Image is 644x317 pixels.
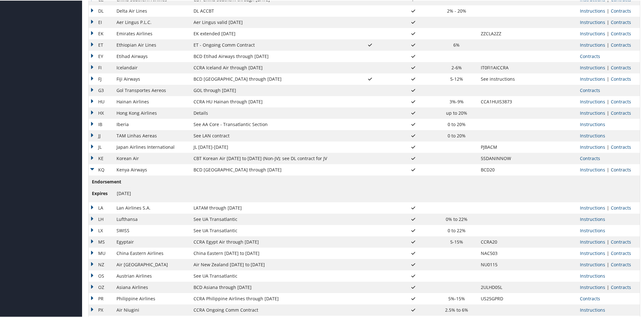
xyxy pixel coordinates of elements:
[113,5,190,16] td: Delta Air Lines
[605,64,611,70] span: |
[611,98,631,104] a: View Contracts
[580,272,605,278] a: View Ticketing Instructions
[580,143,605,149] a: View Ticketing Instructions
[435,130,478,141] td: 0 to 20%
[113,27,190,39] td: Emirates Airlines
[89,141,113,152] td: JL
[611,64,631,70] a: View Contracts
[605,143,611,149] span: |
[117,190,131,196] span: [DATE]
[113,304,190,315] td: Air Niugini
[190,213,349,224] td: See UA Transatlantic
[611,143,631,149] a: View Contracts
[190,5,349,16] td: DL ACCBT
[89,39,113,50] td: ET
[113,224,190,236] td: SWISS
[89,5,113,16] td: DL
[113,270,190,281] td: Austrian Airlines
[89,281,113,292] td: OZ
[89,130,113,141] td: JJ
[580,53,600,59] a: View Contracts
[89,270,113,281] td: OS
[580,166,605,172] a: View Ticketing Instructions
[113,141,190,152] td: Japan Airlines International
[190,304,349,315] td: CCRA Ongoing Comm Contract
[89,50,113,61] td: EY
[580,261,605,267] a: View Ticketing Instructions
[190,164,349,175] td: BCD [GEOGRAPHIC_DATA] through [DATE]
[190,84,349,95] td: GOL through [DATE]
[605,109,611,115] span: |
[611,238,631,244] a: View Contracts
[478,281,522,292] td: 2ULHD05L
[89,95,113,107] td: HU
[580,155,600,161] a: View Contracts
[435,304,478,315] td: 2.5% to 6%
[478,152,522,164] td: 5SDANINNOW
[605,284,611,290] span: |
[580,75,605,81] a: View Ticketing Instructions
[190,247,349,258] td: China Eastern [DATE] to [DATE]
[478,258,522,270] td: NU0115
[611,204,631,210] a: View Contracts
[89,224,113,236] td: LX
[89,236,113,247] td: MS
[611,284,631,290] a: View Contracts
[89,304,113,315] td: PX
[113,50,190,61] td: Etihad Airways
[113,202,190,213] td: Lan Airlines S.A.
[605,19,611,25] span: |
[580,250,605,256] a: View Ticketing Instructions
[113,164,190,175] td: Kenya Airways
[89,16,113,27] td: EI
[478,247,522,258] td: NAC503
[478,292,522,304] td: US25GPRD
[190,141,349,152] td: JL [DATE]-[DATE]
[190,202,349,213] td: LATAM through [DATE]
[89,73,113,84] td: FJ
[580,204,605,210] a: View Ticketing Instructions
[113,258,190,270] td: Air [GEOGRAPHIC_DATA]
[605,98,611,104] span: |
[580,132,605,138] a: View Ticketing Instructions
[580,216,605,222] a: View Ticketing Instructions
[580,7,605,13] a: View Ticketing Instructions
[89,152,113,164] td: KE
[580,30,605,36] a: View Ticketing Instructions
[190,224,349,236] td: See UA Transatlantic
[89,164,113,175] td: KQ
[190,292,349,304] td: CCRA Philippine Airlines through [DATE]
[611,7,631,13] a: View Contracts
[89,84,113,95] td: G3
[611,261,631,267] a: View Contracts
[113,16,190,27] td: Aer Lingus P.L.C.
[605,41,611,47] span: |
[113,236,190,247] td: Egyptair
[113,61,190,73] td: Icelandair
[580,284,605,290] a: View Ticketing Instructions
[435,213,478,224] td: 0% to 22%
[580,295,600,301] a: View Contracts
[611,109,631,115] a: View Contracts
[92,189,116,196] span: Expires
[113,130,190,141] td: TAM Linhas Aereas
[580,109,605,115] a: View Ticketing Instructions
[89,61,113,73] td: FI
[611,75,631,81] a: View Contracts
[605,7,611,13] span: |
[580,87,600,93] a: View Contracts
[605,261,611,267] span: |
[580,238,605,244] a: View Ticketing Instructions
[611,41,631,47] a: View Contracts
[89,247,113,258] td: MU
[478,95,522,107] td: CCA1HUIS3873
[478,27,522,39] td: ZZCLA2ZZ
[113,95,190,107] td: Hainan Airlines
[190,50,349,61] td: BCD Etihad Airways through [DATE]
[113,292,190,304] td: Philippine Airlines
[190,16,349,27] td: Aer Lingus valid [DATE]
[89,292,113,304] td: PR
[435,107,478,118] td: up to 20%
[89,202,113,213] td: LA
[478,164,522,175] td: BCD20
